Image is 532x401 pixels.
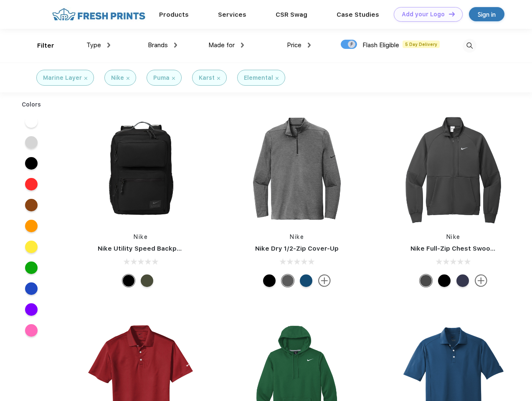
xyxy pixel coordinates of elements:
img: dropdown.png [308,43,311,48]
a: Nike [290,233,304,240]
img: dropdown.png [174,43,177,48]
a: Nike Utility Speed Backpack [98,245,188,252]
img: more.svg [475,274,487,287]
div: Black Heather [281,274,294,287]
img: filter_cancel.svg [127,77,129,80]
img: filter_cancel.svg [84,77,87,80]
div: Gym Blue [300,274,312,287]
img: dropdown.png [241,43,244,48]
span: Flash Eligible [362,41,399,49]
a: Products [159,11,189,18]
a: Nike Full-Zip Chest Swoosh Jacket [410,245,522,252]
a: Nike Dry 1/2-Zip Cover-Up [255,245,339,252]
img: DT [449,12,455,16]
a: Services [218,11,246,18]
img: fo%20logo%202.webp [50,7,148,22]
img: func=resize&h=266 [398,113,509,224]
div: Karst [199,74,215,82]
a: CSR Swag [276,11,307,18]
a: Sign in [469,7,504,21]
div: Sign in [478,10,496,19]
div: Black [263,274,276,287]
div: Cargo Khaki [141,274,153,287]
div: Add your Logo [402,11,445,18]
img: desktop_search.svg [463,39,476,53]
a: Nike [134,233,148,240]
div: Filter [37,41,54,51]
span: Made for [208,41,235,49]
img: dropdown.png [107,43,110,48]
img: func=resize&h=266 [85,113,196,224]
span: Type [86,41,101,49]
div: Midnight Navy [456,274,469,287]
div: Elemental [244,74,273,82]
div: Anthracite [420,274,432,287]
a: Nike [446,233,461,240]
div: Black [122,274,135,287]
img: filter_cancel.svg [276,77,279,80]
div: Puma [153,74,170,82]
img: more.svg [318,274,331,287]
div: Black [438,274,451,287]
img: filter_cancel.svg [172,77,175,80]
img: func=resize&h=266 [241,113,352,224]
img: filter_cancel.svg [217,77,220,80]
span: Brands [148,41,168,49]
span: 5 Day Delivery [403,41,440,48]
div: Marine Layer [43,74,82,82]
div: Colors [15,100,48,109]
span: Price [287,41,301,49]
div: Nike [111,74,124,82]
